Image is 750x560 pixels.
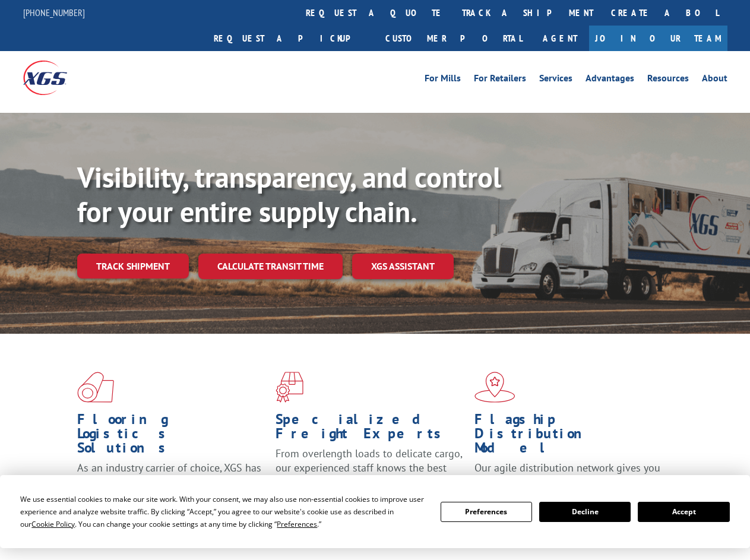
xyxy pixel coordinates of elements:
[531,26,589,51] a: Agent
[23,7,85,18] a: [PHONE_NUMBER]
[77,461,261,503] span: As an industry carrier of choice, XGS has brought innovation and dedication to flooring logistics...
[376,26,531,51] a: Customer Portal
[647,74,689,87] a: Resources
[586,74,634,87] a: Advantages
[352,254,454,279] a: XGS ASSISTANT
[205,26,376,51] a: Request a pickup
[425,74,461,87] a: For Mills
[276,447,465,499] p: From overlength loads to delicate cargo, our experienced staff knows the best way to move your fr...
[589,26,727,51] a: Join Our Team
[276,372,303,403] img: xgs-icon-focused-on-flooring-red
[474,412,664,461] h1: Flagship Distribution Model
[77,372,114,403] img: xgs-icon-total-supply-chain-intelligence-red
[441,502,532,522] button: Preferences
[77,254,189,279] a: Track shipment
[31,519,75,529] span: Cookie Policy
[198,254,343,279] a: Calculate transit time
[474,372,515,403] img: xgs-icon-flagship-distribution-model-red
[539,502,631,522] button: Decline
[638,502,729,522] button: Accept
[474,74,526,87] a: For Retailers
[539,74,572,87] a: Services
[77,412,267,461] h1: Flooring Logistics Solutions
[702,74,727,87] a: About
[276,412,465,447] h1: Specialized Freight Experts
[277,519,317,529] span: Preferences
[20,493,426,530] div: We use essential cookies to make our site work. With your consent, we may also use non-essential ...
[474,461,660,503] span: Our agile distribution network gives you nationwide inventory management on demand.
[77,159,501,230] b: Visibility, transparency, and control for your entire supply chain.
